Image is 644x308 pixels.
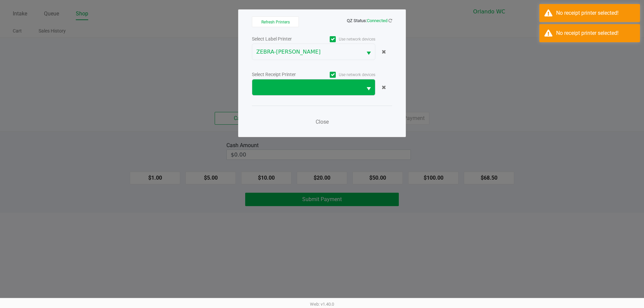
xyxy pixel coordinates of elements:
[556,9,635,17] div: No receipt printer selected!
[256,48,358,56] span: ZEBRA-[PERSON_NAME]
[310,302,334,307] span: Web: v1.40.0
[367,18,387,23] span: Connected
[261,20,290,24] span: Refresh Printers
[314,36,375,42] label: Use network devices
[312,115,332,129] button: Close
[252,16,299,27] button: Refresh Printers
[252,36,314,43] div: Select Label Printer
[316,119,329,125] span: Close
[362,79,375,95] button: Select
[314,72,375,78] label: Use network devices
[556,29,635,37] div: No receipt printer selected!
[252,71,314,78] div: Select Receipt Printer
[347,18,392,23] span: QZ Status:
[362,44,375,60] button: Select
